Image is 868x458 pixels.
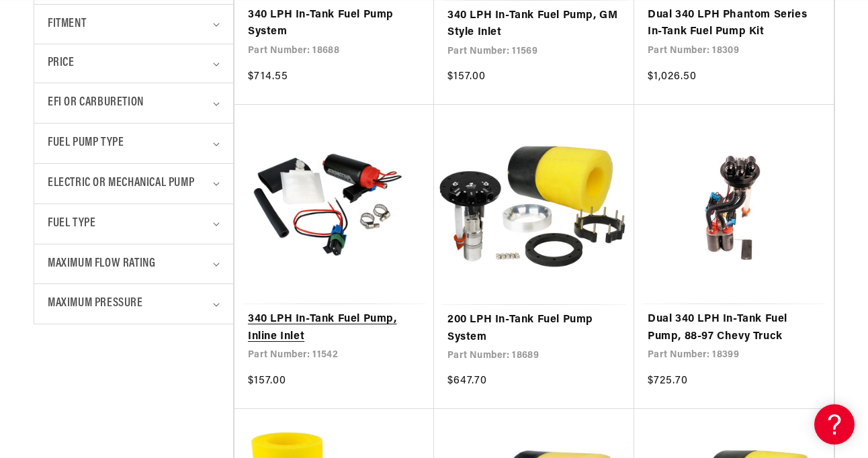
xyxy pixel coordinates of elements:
summary: EFI or Carburetion (0 selected) [48,83,220,123]
summary: Fuel Type (0 selected) [48,204,220,244]
span: Maximum Flow Rating [48,255,155,274]
span: Fuel Pump Type [48,134,124,153]
span: Electric or Mechanical Pump [48,174,194,193]
span: Price [48,54,74,73]
summary: Fitment (0 selected) [48,5,220,44]
span: Fuel Type [48,214,95,234]
a: Dual 340 LPH In-Tank Fuel Pump, 88-97 Chevy Truck [648,311,820,345]
span: Fitment [48,15,86,34]
summary: Maximum Pressure (0 selected) [48,284,220,324]
summary: Maximum Flow Rating (0 selected) [48,244,220,284]
a: 340 LPH In-Tank Fuel Pump System [248,7,421,41]
span: EFI or Carburetion [48,93,144,113]
summary: Electric or Mechanical Pump (0 selected) [48,164,220,203]
span: Maximum Pressure [48,294,143,314]
summary: Fuel Pump Type (0 selected) [48,124,220,163]
summary: Price [48,44,220,83]
a: 340 LPH In-Tank Fuel Pump, Inline Inlet [248,311,421,345]
a: 340 LPH In-Tank Fuel Pump, GM Style Inlet [447,7,621,42]
a: Dual 340 LPH Phantom Series In-Tank Fuel Pump Kit [648,7,820,41]
a: 200 LPH In-Tank Fuel Pump System [447,312,621,346]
